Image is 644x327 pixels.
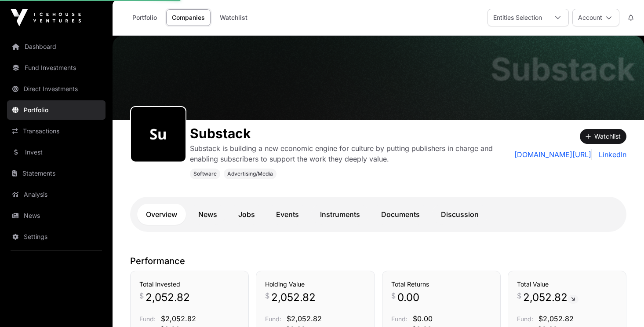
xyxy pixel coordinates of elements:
[517,315,533,323] span: Fund:
[517,290,521,301] span: $
[391,280,491,289] h3: Total Returns
[7,121,106,141] a: Transactions
[190,125,502,141] h1: Substack
[265,315,281,323] span: Fund:
[7,58,106,77] a: Fund Investments
[7,37,106,56] a: Dashboard
[166,9,211,26] a: Companies
[139,315,156,323] span: Fund:
[391,315,408,323] span: Fund:
[267,204,308,225] a: Events
[311,204,369,225] a: Instruments
[227,170,273,177] span: Advertising/Media
[517,280,617,289] h3: Total Value
[572,9,619,26] button: Account
[600,285,644,327] iframe: Chat Widget
[137,204,619,225] nav: Tabs
[413,314,433,323] span: $0.00
[139,280,240,289] h3: Total Invested
[130,255,626,267] p: Performance
[113,36,644,120] img: Substack
[146,290,190,305] span: 2,052.82
[514,149,592,160] a: [DOMAIN_NAME][URL]
[372,204,429,225] a: Documents
[265,290,269,301] span: $
[580,129,626,144] button: Watchlist
[491,53,635,85] h1: Substack
[391,290,396,301] span: $
[214,9,253,26] a: Watchlist
[7,206,106,225] a: News
[538,314,574,323] span: $2,052.82
[189,204,226,225] a: News
[595,149,626,160] a: LinkedIn
[139,290,144,301] span: $
[287,314,322,323] span: $2,052.82
[7,143,106,162] a: Invest
[161,314,196,323] span: $2,052.82
[7,79,106,99] a: Direct Investments
[7,100,106,120] a: Portfolio
[7,185,106,204] a: Analysis
[271,290,316,305] span: 2,052.82
[11,9,81,26] img: Icehouse Ventures Logo
[137,204,186,225] a: Overview
[229,204,264,225] a: Jobs
[265,280,365,289] h3: Holding Value
[397,290,419,305] span: 0.00
[523,290,579,305] span: 2,052.82
[127,9,163,26] a: Portfolio
[193,170,217,177] span: Software
[432,204,488,225] a: Discussion
[7,227,106,246] a: Settings
[135,110,182,158] img: substack435.png
[7,164,106,183] a: Statements
[488,9,547,26] div: Entities Selection
[190,143,502,164] p: Substack is building a new economic engine for culture by putting publishers in charge and enabli...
